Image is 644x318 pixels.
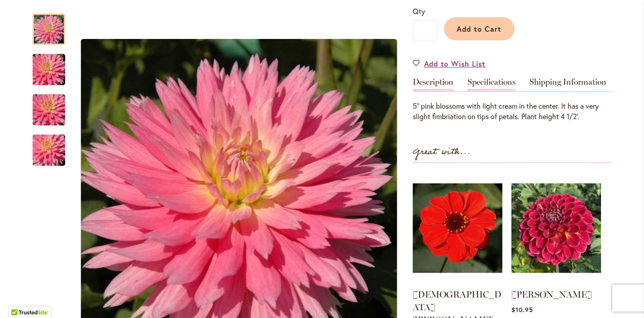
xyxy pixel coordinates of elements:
a: Add to Wish List [413,58,486,69]
img: GAY PRINCESS [16,129,81,172]
div: GAY PRINCESS [33,125,65,166]
div: GAY PRINCESS [33,5,74,45]
img: GAY PRINCESS [16,88,81,132]
a: Specifications [467,78,515,91]
div: GAY PRINCESS [33,85,74,125]
iframe: Launch Accessibility Center [7,286,32,311]
div: GAY PRINCESS [33,45,74,85]
div: Detailed Product Info [413,78,612,122]
img: JAPANESE BISHOP [413,172,502,284]
a: [PERSON_NAME] [511,289,592,300]
div: 5" pink blossoms with light cream in the center. It has a very slight fimbriation on tips of peta... [413,101,612,122]
span: $10.95 [511,305,533,314]
strong: Great with... [413,145,471,159]
span: Qty [413,6,425,16]
button: Add to Cart [444,17,515,40]
img: GAY PRINCESS [16,48,81,92]
span: Add to Wish List [424,58,486,69]
span: Add to Cart [457,24,501,34]
a: Description [413,78,453,91]
img: MATTY BOO [511,172,601,284]
a: Shipping Information [530,78,606,91]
